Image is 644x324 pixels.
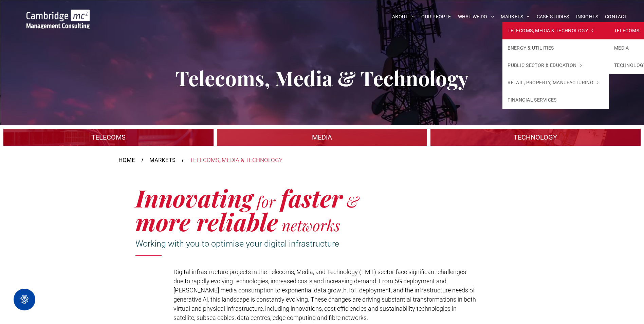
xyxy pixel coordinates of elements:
[573,12,602,22] a: INSIGHTS
[389,12,418,22] a: ABOUT
[508,79,599,86] span: RETAIL, PROPERTY, MANUFACTURING
[502,57,609,74] a: PUBLIC SECTOR & EDUCATION
[502,22,609,39] a: TELECOMS, MEDIA & TECHNOLOGY
[280,182,343,214] span: faster
[26,10,90,29] img: Go to Homepage
[26,11,90,18] a: Your Business Transformed | Cambridge Management Consulting
[502,74,609,91] a: RETAIL, PROPERTY, MANUFACTURING
[118,156,526,165] nav: Breadcrumbs
[346,191,359,211] span: &
[135,182,253,214] span: Innovating
[508,96,557,104] span: FINANCIAL SERVICES
[118,156,135,165] a: HOME
[455,12,498,22] a: WHAT WE DO
[508,27,593,34] span: TELECOMS, MEDIA & TECHNOLOGY
[176,64,468,91] span: Telecoms, Media & Technology
[508,62,582,69] span: PUBLIC SECTOR & EDUCATION
[497,12,533,22] a: MARKETS
[3,129,214,146] a: An industrial plant
[502,91,609,109] a: FINANCIAL SERVICES
[149,156,176,165] a: MARKETS
[135,239,339,249] span: Working with you to optimise your digital infrastructure
[190,156,282,165] div: TELECOMS, MEDIA & TECHNOLOGY
[430,129,641,146] a: A large mall with arched glass roof
[602,12,630,22] a: CONTACT
[173,268,476,321] span: Digital infrastructure projects in the Telecoms, Media, and Technology (TMT) sector face signific...
[135,205,278,237] span: more reliable
[533,12,573,22] a: CASE STUDIES
[282,215,340,235] span: networks
[508,44,554,52] span: ENERGY & UTILITIES
[501,12,530,22] span: MARKETS
[418,12,454,22] a: OUR PEOPLE
[217,129,427,146] a: Media | Cambridge Management Consulting
[257,191,275,211] span: for
[502,39,609,57] a: ENERGY & UTILITIES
